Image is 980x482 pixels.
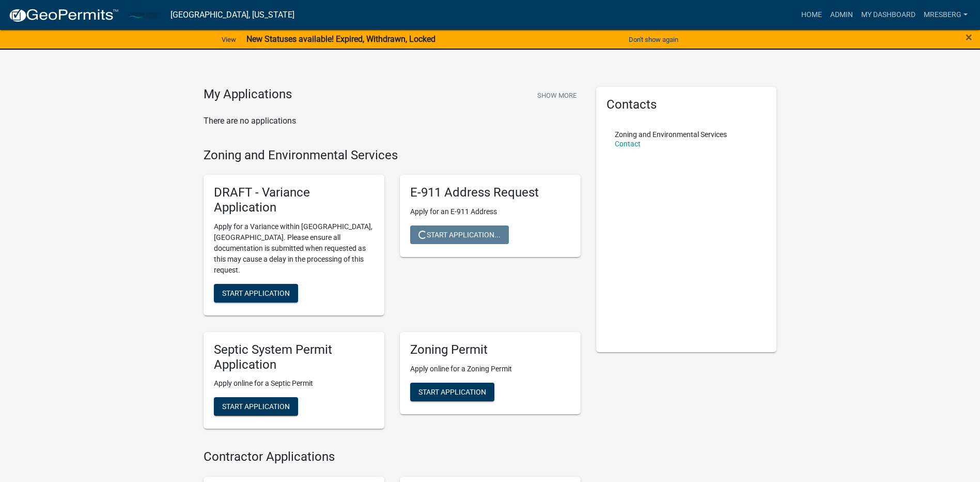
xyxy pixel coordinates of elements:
button: Start Application [410,383,494,401]
a: Home [797,5,826,25]
a: Admin [826,5,857,25]
strong: New Statuses available! Expired, Withdrawn, Locked [246,34,435,44]
img: Carlton County, Minnesota [127,8,162,22]
p: There are no applications [204,115,581,127]
button: Don't show again [625,31,682,48]
h5: Septic System Permit Application [214,342,374,372]
p: Zoning and Environmental Services [615,131,727,138]
h5: DRAFT - Variance Application [214,185,374,215]
button: Show More [533,87,581,104]
p: Apply for a Variance within [GEOGRAPHIC_DATA], [GEOGRAPHIC_DATA]. Please ensure all documentation... [214,221,374,276]
p: Apply for an E-911 Address [410,206,570,217]
a: [GEOGRAPHIC_DATA], [US_STATE] [170,6,294,24]
a: mresberg [920,5,972,25]
h5: E-911 Address Request [410,185,570,200]
h4: My Applications [204,87,292,102]
h4: Zoning and Environmental Services [204,148,581,163]
span: Start Application [418,387,486,396]
a: Contact [615,140,641,148]
a: View [217,31,240,48]
span: × [966,30,972,44]
span: Start Application [222,289,290,297]
span: Start Application... [418,231,501,239]
p: Apply online for a Zoning Permit [410,364,570,374]
h4: Contractor Applications [204,449,581,464]
p: Apply online for a Septic Permit [214,378,374,389]
a: My Dashboard [857,5,920,25]
button: Start Application [214,397,298,416]
button: Close [966,31,972,43]
button: Start Application... [410,225,509,244]
h5: Contacts [606,97,767,112]
button: Start Application [214,284,298,303]
h5: Zoning Permit [410,342,570,357]
span: Start Application [222,402,290,411]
